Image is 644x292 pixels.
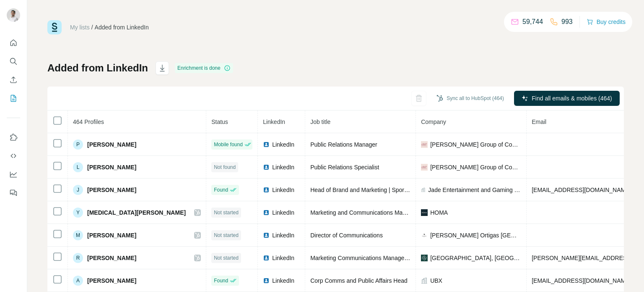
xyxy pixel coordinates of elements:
[214,277,228,284] span: Found
[7,72,20,87] button: Enrich CSV
[561,17,573,27] p: 993
[214,163,236,171] span: Not found
[7,167,20,182] button: Dashboard
[7,91,20,106] button: My lists
[47,61,148,75] h1: Added from LinkedIn
[87,276,136,285] span: [PERSON_NAME]
[263,255,270,261] img: LinkedIn logo
[263,232,270,239] img: LinkedIn logo
[272,254,294,262] span: LinkedIn
[73,139,83,150] div: P
[310,209,418,216] span: Marketing and Communications Manager
[263,141,270,148] img: LinkedIn logo
[263,118,285,125] span: LinkedIn
[272,140,294,149] span: LinkedIn
[7,35,20,50] button: Quick start
[7,130,20,145] button: Use Surfe on LinkedIn
[70,24,90,31] a: My lists
[522,17,543,27] p: 59,744
[421,118,446,125] span: Company
[430,276,442,285] span: UBX
[430,163,521,171] span: [PERSON_NAME] Group of Companies
[214,186,228,194] span: Found
[7,148,20,163] button: Use Surfe API
[47,20,62,34] img: Surfe Logo
[430,254,521,262] span: [GEOGRAPHIC_DATA], [GEOGRAPHIC_DATA]
[214,254,239,262] span: Not started
[532,277,631,284] span: [EMAIL_ADDRESS][DOMAIN_NAME]
[431,92,510,105] button: Sync all to HubSpot (464)
[272,231,294,239] span: LinkedIn
[73,253,83,263] div: R
[87,231,136,239] span: [PERSON_NAME]
[87,208,186,217] span: [MEDICAL_DATA][PERSON_NAME]
[428,186,521,194] span: Jade Entertainment and Gaming Technologies, Inc.
[73,118,104,125] span: 464 Profiles
[310,255,467,261] span: Marketing Communications Manager (Pre- to Post Opening)
[73,162,83,172] div: L
[310,164,379,171] span: Public Relations Specialist
[263,187,270,193] img: LinkedIn logo
[95,23,149,32] div: Added from LinkedIn
[73,208,83,218] div: Y
[532,118,546,125] span: Email
[430,208,448,217] span: HOMA
[87,140,136,149] span: [PERSON_NAME]
[430,140,521,149] span: [PERSON_NAME] Group of Companies
[272,276,294,285] span: LinkedIn
[421,232,428,239] img: company-logo
[73,230,83,240] div: M
[514,91,620,106] button: Find all emails & mobiles (464)
[421,255,428,261] img: company-logo
[532,187,631,193] span: [EMAIL_ADDRESS][DOMAIN_NAME]
[87,163,136,171] span: [PERSON_NAME]
[310,232,383,239] span: Director of Communications
[430,231,521,239] span: [PERSON_NAME] Ortigas [GEOGRAPHIC_DATA]
[214,141,243,148] span: Mobile found
[310,277,408,284] span: Corp Comms and Public Affairs Head
[214,209,239,216] span: Not started
[263,209,270,216] img: LinkedIn logo
[263,164,270,171] img: LinkedIn logo
[421,141,428,148] img: company-logo
[272,186,294,194] span: LinkedIn
[310,141,377,148] span: Public Relations Manager
[87,254,136,262] span: [PERSON_NAME]
[7,54,20,69] button: Search
[310,187,466,193] span: Head of Brand and Marketing | Sportsbook | Fantasy Sports
[7,185,20,200] button: Feedback
[211,118,228,125] span: Status
[91,23,93,32] li: /
[272,208,294,217] span: LinkedIn
[263,277,270,284] img: LinkedIn logo
[73,276,83,286] div: A
[532,94,612,103] span: Find all emails & mobiles (464)
[7,8,20,22] img: Avatar
[310,118,330,125] span: Job title
[587,16,626,28] button: Buy credits
[87,186,136,194] span: [PERSON_NAME]
[175,63,233,73] div: Enrichment is done
[421,209,428,216] img: company-logo
[272,163,294,171] span: LinkedIn
[421,164,428,171] img: company-logo
[214,231,239,239] span: Not started
[73,185,83,195] div: J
